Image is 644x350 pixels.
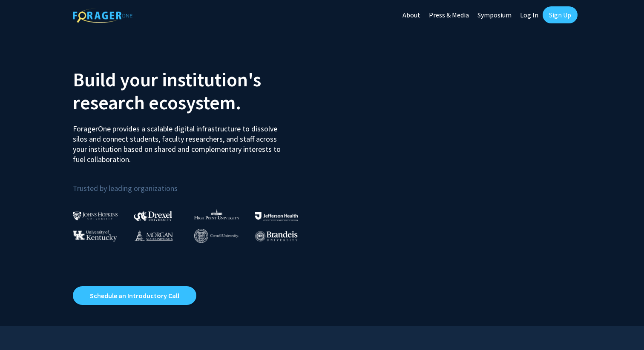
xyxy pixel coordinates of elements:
img: High Point University [194,209,239,219]
img: Cornell University [194,229,239,243]
img: University of Kentucky [73,230,117,242]
img: Brandeis University [255,231,298,242]
img: Johns Hopkins University [73,211,118,220]
p: ForagerOne provides a scalable digital infrastructure to dissolve silos and connect students, fac... [73,117,287,165]
img: Thomas Jefferson University [255,212,298,220]
img: Drexel University [134,211,172,221]
h2: Build your institution's research ecosystem. [73,68,316,114]
p: Trusted by leading organizations [73,171,316,195]
img: ForagerOne Logo [73,8,132,23]
a: Opens in a new tab [73,286,196,305]
a: Sign Up [543,6,578,23]
img: Morgan State University [134,230,173,241]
